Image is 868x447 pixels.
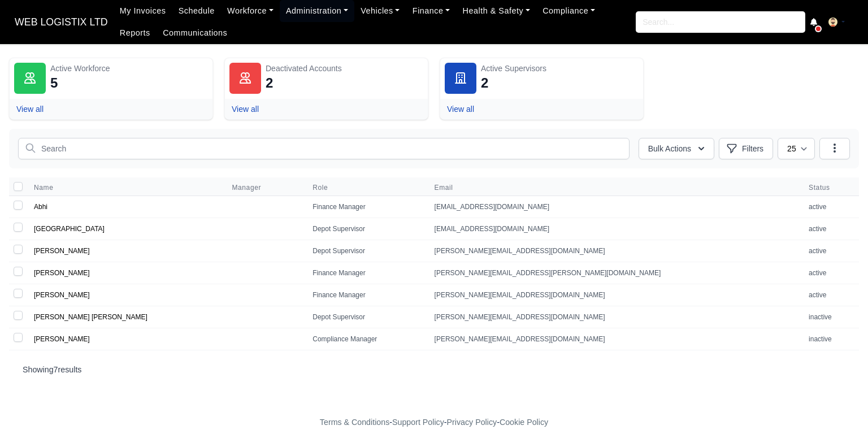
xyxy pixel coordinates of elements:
span: Manager [232,183,261,192]
a: [PERSON_NAME] [34,335,90,343]
a: [PERSON_NAME] [34,291,90,299]
a: View all [232,105,259,114]
td: [EMAIL_ADDRESS][DOMAIN_NAME] [428,218,802,240]
div: 2 [481,74,488,92]
span: Email [435,183,795,192]
div: 2 [266,74,273,92]
div: Deactivated Accounts [266,63,423,74]
button: Manager [232,183,270,192]
button: Bulk Actions [639,138,714,159]
td: inactive [802,328,859,350]
button: Name [34,183,62,192]
td: Depot Supervisor [306,218,427,240]
td: Finance Manager [306,196,427,218]
div: Active Workforce [50,63,208,74]
td: Finance Manager [306,262,427,284]
span: Status [809,183,852,192]
td: [PERSON_NAME][EMAIL_ADDRESS][DOMAIN_NAME] [428,328,802,350]
a: [GEOGRAPHIC_DATA] [34,225,105,233]
td: active [802,240,859,262]
a: Support Policy [392,418,444,427]
a: [PERSON_NAME] [34,247,90,255]
td: [PERSON_NAME][EMAIL_ADDRESS][DOMAIN_NAME] [428,284,802,306]
td: Compliance Manager [306,328,427,350]
td: inactive [802,306,859,328]
td: active [802,262,859,284]
td: active [802,218,859,240]
a: Reports [114,22,157,44]
span: WEB LOGISTIX LTD [9,11,114,33]
td: [PERSON_NAME][EMAIL_ADDRESS][DOMAIN_NAME] [428,306,802,328]
a: Abhi [34,203,47,211]
div: Active Supervisors [481,63,639,74]
p: Showing results [23,364,845,375]
td: active [802,196,859,218]
span: Role [313,183,328,192]
a: [PERSON_NAME] [34,269,90,277]
td: Finance Manager [306,284,427,306]
td: Depot Supervisor [306,240,427,262]
td: active [802,284,859,306]
td: [PERSON_NAME][EMAIL_ADDRESS][DOMAIN_NAME] [428,240,802,262]
button: Filters [719,138,773,159]
a: View all [447,105,474,114]
a: Cookie Policy [500,418,548,427]
a: View all [16,105,44,114]
button: Role [313,183,337,192]
input: Search... [636,11,805,33]
input: Search [18,138,630,159]
a: Communications [157,22,234,44]
span: Name [34,183,53,192]
div: 5 [50,74,58,92]
td: Depot Supervisor [306,306,427,328]
a: Terms & Conditions [320,418,389,427]
a: WEB LOGISTIX LTD [9,11,114,33]
td: [PERSON_NAME][EMAIL_ADDRESS][PERSON_NAME][DOMAIN_NAME] [428,262,802,284]
div: - - - [112,416,756,429]
a: [PERSON_NAME] [PERSON_NAME] [34,313,147,321]
a: Privacy Policy [447,418,497,427]
td: [EMAIL_ADDRESS][DOMAIN_NAME] [428,196,802,218]
span: 7 [54,365,58,374]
